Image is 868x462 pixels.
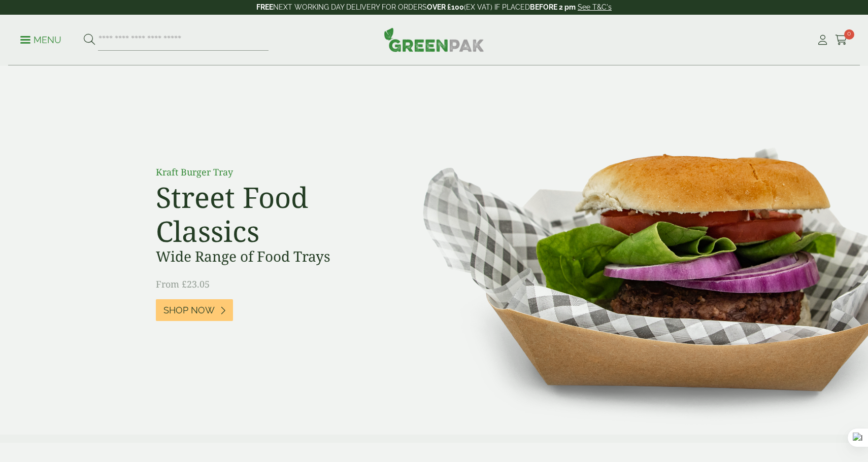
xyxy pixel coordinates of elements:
i: Cart [835,35,848,45]
h3: Wide Range of Food Trays [156,248,384,265]
span: From £23.05 [156,278,210,290]
strong: FREE [256,3,273,11]
a: Menu [20,34,61,44]
h2: Street Food Classics [156,180,384,248]
i: My Account [816,35,829,45]
a: Shop Now [156,299,233,321]
p: Menu [20,34,61,46]
strong: BEFORE 2 pm [530,3,576,11]
a: See T&C's [578,3,612,11]
img: GreenPak Supplies [384,27,484,52]
span: Shop Now [163,305,215,316]
strong: OVER £100 [427,3,464,11]
span: 0 [844,29,854,40]
a: 0 [835,32,848,48]
p: Kraft Burger Tray [156,165,384,179]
